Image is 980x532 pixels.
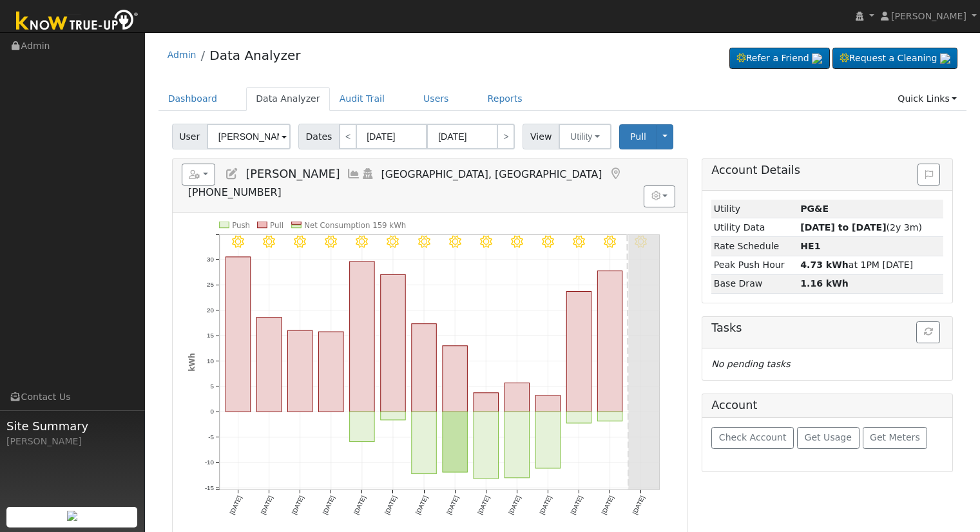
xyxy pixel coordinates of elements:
[6,435,138,448] div: [PERSON_NAME]
[507,495,522,515] text: [DATE]
[711,164,943,177] h5: Account Details
[188,186,282,198] span: [PHONE_NUMBER]
[168,50,197,60] a: Admin
[298,124,340,149] span: Dates
[445,495,460,515] text: [DATE]
[383,495,398,515] text: [DATE]
[207,307,214,314] text: 20
[863,427,928,449] button: Get Meters
[511,235,523,247] i: 9/11 - Clear
[474,393,498,412] rect: onclick=""
[504,383,529,412] rect: onclick=""
[604,235,616,247] i: 9/14 - Clear
[566,291,591,412] rect: onclick=""
[205,484,214,491] text: -15
[187,353,196,372] text: kWh
[208,433,214,441] text: -5
[205,459,215,466] text: -10
[535,395,560,412] rect: onclick=""
[210,408,214,415] text: 0
[729,48,830,70] a: Refer a Friend
[711,256,798,274] td: Peak Push Hour
[542,235,554,247] i: 9/12 - Clear
[349,412,374,441] rect: onclick=""
[538,495,553,515] text: [DATE]
[504,412,529,478] rect: onclick=""
[246,87,330,111] a: Data Analyzer
[800,278,849,289] strong: 1.16 kWh
[597,271,622,412] rect: onclick=""
[356,235,368,247] i: 9/06 - Clear
[414,87,459,111] a: Users
[159,87,227,111] a: Dashboard
[600,495,615,515] text: [DATE]
[209,48,300,63] a: Data Analyzer
[232,221,250,230] text: Push
[631,495,646,515] text: [DATE]
[888,87,966,111] a: Quick Links
[270,221,283,230] text: Pull
[711,321,943,335] h5: Tasks
[330,87,394,111] a: Audit Trail
[480,235,492,247] i: 9/10 - Clear
[226,257,250,412] rect: onclick=""
[559,124,611,149] button: Utility
[287,330,312,412] rect: onclick=""
[6,417,138,435] span: Site Summary
[207,256,214,263] text: 30
[256,317,281,412] rect: onclick=""
[800,222,922,233] span: (2y 3m)
[290,495,305,515] text: [DATE]
[800,241,820,251] strong: K
[67,511,77,521] img: retrieve
[381,412,405,420] rect: onclick=""
[812,53,822,64] img: retrieve
[523,124,559,149] span: View
[207,357,214,365] text: 10
[711,427,794,449] button: Check Account
[361,167,375,180] a: Login As (last 05/09/2025 9:37:48 AM)
[918,164,940,185] button: Issue History
[443,346,467,412] rect: onclick=""
[566,412,591,423] rect: onclick=""
[630,131,646,142] span: Pull
[573,235,585,247] i: 9/13 - Clear
[832,48,957,70] a: Request a Cleaning
[711,237,798,256] td: Rate Schedule
[497,124,515,149] a: >
[448,235,461,247] i: 9/09 - Clear
[245,167,340,180] span: [PERSON_NAME]
[225,167,239,180] a: Edit User (30064)
[805,432,852,442] span: Get Usage
[597,412,622,421] rect: onclick=""
[412,412,436,473] rect: onclick=""
[711,274,798,293] td: Base Draw
[797,427,860,449] button: Get Usage
[711,200,798,218] td: Utility
[387,235,399,247] i: 9/07 - Clear
[318,332,343,412] rect: onclick=""
[412,324,436,412] rect: onclick=""
[608,167,622,180] a: Map
[800,204,829,214] strong: ID: 16689397, authorized: 05/09/25
[443,412,467,472] rect: onclick=""
[719,432,787,442] span: Check Account
[476,495,491,515] text: [DATE]
[232,235,244,247] i: 9/02 - Clear
[321,495,336,515] text: [DATE]
[474,412,498,479] rect: onclick=""
[870,432,920,442] span: Get Meters
[800,260,849,270] strong: 4.73 kWh
[207,124,291,149] input: Select a User
[711,218,798,237] td: Utility Data
[210,383,213,390] text: 5
[347,167,361,180] a: Multi-Series Graph
[711,359,790,369] i: No pending tasks
[535,412,560,468] rect: onclick=""
[414,495,429,515] text: [DATE]
[325,235,337,247] i: 9/05 - Clear
[916,321,940,343] button: Refresh
[172,124,207,149] span: User
[418,235,430,247] i: 9/08 - Clear
[940,53,950,64] img: retrieve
